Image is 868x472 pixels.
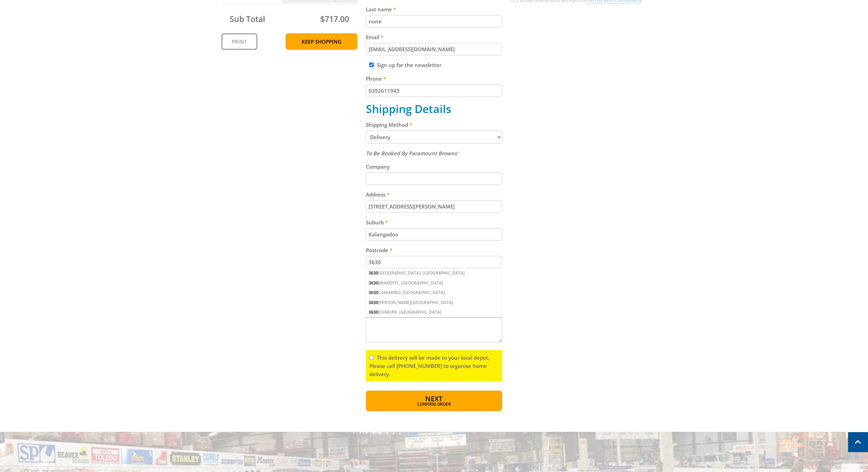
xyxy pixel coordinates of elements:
[366,190,502,199] label: Address
[381,402,487,406] span: Confirm order
[366,43,502,55] input: Please enter your email address.
[366,33,502,41] label: Email
[286,33,357,50] a: Keep Shopping
[366,288,502,297] div: CANIAMBO, [GEOGRAPHIC_DATA]
[366,150,458,157] em: To Be Booked By Paramount Browns'
[366,85,502,97] input: Please enter your telephone number.
[369,280,378,286] span: 3630
[366,391,502,411] button: Next Confirm order
[369,270,378,276] span: 3630
[366,228,502,240] input: Please enter your suburb.
[366,102,502,115] h2: Shipping Details
[366,200,502,213] input: Please enter your address.
[369,354,489,378] label: This delivery will be made to your local depot, Please call [PHONE_NUMBER] to organise home deliv...
[320,13,349,24] span: $717.00
[366,278,502,288] div: BRANDITT, [GEOGRAPHIC_DATA]
[366,298,502,307] div: [PERSON_NAME][GEOGRAPHIC_DATA]
[230,13,265,24] span: Sub Total
[366,131,502,144] select: Please select a shipping method.
[369,309,378,315] span: 3630
[366,268,502,278] div: [GEOGRAPHIC_DATA], [GEOGRAPHIC_DATA]
[366,5,502,13] label: Last name
[366,75,502,83] label: Phone
[366,121,502,129] label: Shipping Method
[366,15,502,27] input: Please enter your last name.
[377,61,441,68] label: Sign up for the newsletter
[366,218,502,226] label: Suburb
[366,246,502,254] label: Postcode
[425,394,442,403] span: Next
[369,300,378,305] span: 3630
[366,162,502,171] label: Company
[369,290,378,295] span: 3630
[369,355,374,360] input: Please read and complete.
[366,307,502,317] div: DUNKIRK, [GEOGRAPHIC_DATA]
[366,256,502,268] input: Please enter your postcode.
[221,33,257,50] a: Print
